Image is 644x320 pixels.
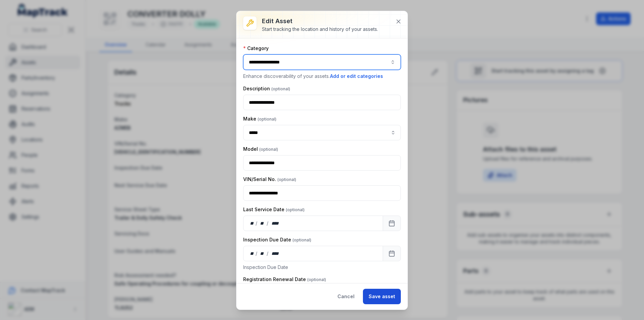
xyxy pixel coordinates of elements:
p: Inspection Due Date [243,264,401,271]
label: VIN/Serial No. [243,176,296,183]
button: Calendar [383,216,401,231]
button: Calendar [383,246,401,261]
p: Enhance discoverability of your assets. [243,73,401,80]
h3: Edit asset [262,16,378,26]
div: month, [258,220,267,227]
div: / [256,250,258,257]
button: Save asset [363,289,401,304]
button: Add or edit categories [330,73,383,80]
div: / [256,220,258,227]
label: Inspection Due Date [243,236,311,243]
label: Registration Renewal Date [243,276,326,283]
div: Start tracking the location and history of your assets. [262,26,378,33]
label: Model [243,146,278,152]
input: asset-edit:cf[8261eee4-602e-4976-b39b-47b762924e3f]-label [243,125,401,140]
div: day, [249,250,256,257]
div: / [267,220,269,227]
label: Category [243,45,269,52]
div: day, [249,220,256,227]
div: year, [269,220,281,227]
label: Make [243,116,276,122]
div: / [267,250,269,257]
div: month, [258,250,267,257]
div: year, [269,250,281,257]
label: Description [243,85,290,92]
button: Cancel [332,289,360,304]
label: Last Service Date [243,206,305,213]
